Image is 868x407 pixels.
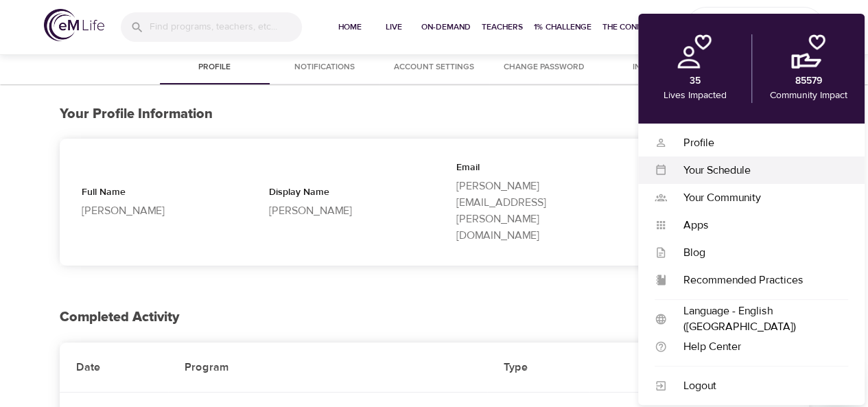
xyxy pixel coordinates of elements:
[44,9,104,41] img: logo
[377,20,410,34] span: Live
[667,135,848,151] div: Profile
[333,20,366,34] span: Home
[482,20,523,34] span: Teachers
[497,60,591,75] span: Change Password
[269,185,412,202] p: Display Name
[667,272,848,288] div: Recommended Practices
[589,342,808,393] th: Time
[60,106,809,122] h3: Your Profile Information
[795,74,821,89] p: 85579
[82,185,225,202] p: Full Name
[278,60,371,75] span: Notifications
[421,20,471,34] span: On-Demand
[456,161,600,178] p: Email
[607,60,701,75] span: Interests
[60,310,809,325] h2: Completed Activity
[602,20,671,34] span: The Connection
[456,178,600,244] p: [PERSON_NAME][EMAIL_ADDRESS][PERSON_NAME][DOMAIN_NAME]
[168,342,486,393] th: Program
[82,202,225,219] p: [PERSON_NAME]
[667,339,848,355] div: Help Center
[269,202,412,219] p: [PERSON_NAME]
[487,342,590,393] th: Type
[60,342,169,393] th: Date
[663,89,726,103] p: Lives Impacted
[689,74,700,89] p: 35
[534,20,591,34] span: 1% Challenge
[769,89,847,103] p: Community Impact
[667,163,848,178] div: Your Schedule
[150,12,302,42] input: Find programs, teachers, etc...
[667,303,848,335] div: Language - English ([GEOGRAPHIC_DATA])
[388,60,481,75] span: Account Settings
[667,378,848,394] div: Logout
[677,34,712,69] img: personal.png
[168,60,261,75] span: Profile
[667,190,848,206] div: Your Community
[667,218,848,233] div: Apps
[791,34,825,69] img: community.png
[667,245,848,261] div: Blog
